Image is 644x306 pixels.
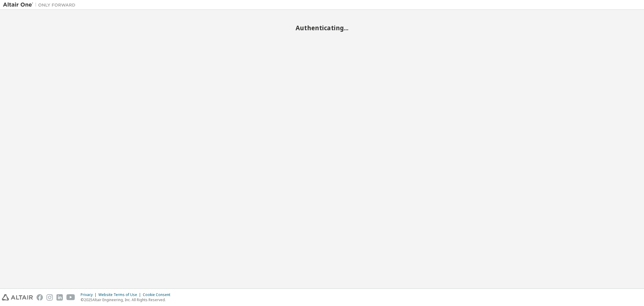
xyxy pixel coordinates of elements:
img: youtube.svg [66,294,75,301]
p: © 2025 Altair Engineering, Inc. All Rights Reserved. [81,297,174,302]
img: instagram.svg [46,294,53,301]
img: linkedin.svg [56,294,63,301]
div: Privacy [81,292,98,297]
img: altair_logo.svg [2,294,33,301]
img: Altair One [3,2,78,8]
img: facebook.svg [37,294,43,301]
div: Cookie Consent [143,292,174,297]
div: Website Terms of Use [98,292,143,297]
h2: Authenticating... [3,24,641,32]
